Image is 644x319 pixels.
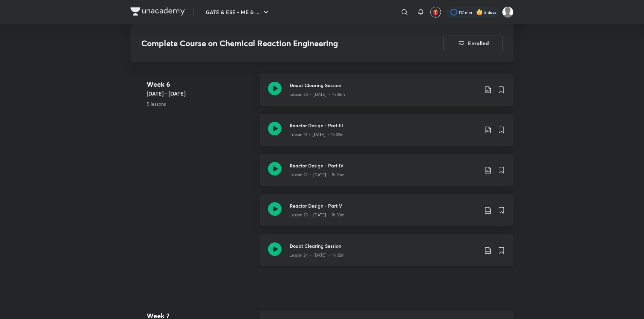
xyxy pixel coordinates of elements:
[290,162,478,169] h3: Reactor Design - Part IV
[141,38,405,48] h3: Complete Course on Chemical Reaction Engineering
[290,252,345,258] p: Lesson 24 • [DATE] • 1h 32m
[147,79,255,89] h4: Week 6
[290,132,344,138] p: Lesson 21 • [DATE] • 1h 32m
[290,91,345,98] p: Lesson 20 • [DATE] • 1h 36m
[443,35,503,51] button: Enrolled
[290,242,478,249] h3: Doubt Clearing Session
[290,82,478,89] h3: Doubt Clearing Session
[502,6,514,18] img: Prakhar Mishra
[147,100,255,107] p: 5 lessons
[476,9,483,16] img: streak
[290,122,478,129] h3: Reactor Design - Part III
[260,234,514,274] a: Doubt Clearing SessionLesson 24 • [DATE] • 1h 32m
[430,7,441,18] button: avatar
[260,74,514,114] a: Doubt Clearing SessionLesson 20 • [DATE] • 1h 36m
[202,5,274,19] button: GATE & ESE - ME & ...
[290,202,478,209] h3: Reactor Design - Part V
[433,9,439,15] img: avatar
[260,154,514,194] a: Reactor Design - Part IVLesson 22 • [DATE] • 1h 26m
[290,212,345,218] p: Lesson 23 • [DATE] • 1h 30m
[130,7,185,17] a: Company Logo
[147,89,255,98] h5: [DATE] - [DATE]
[260,194,514,234] a: Reactor Design - Part VLesson 23 • [DATE] • 1h 30m
[290,172,345,178] p: Lesson 22 • [DATE] • 1h 26m
[260,114,514,154] a: Reactor Design - Part IIILesson 21 • [DATE] • 1h 32m
[130,7,185,16] img: Company Logo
